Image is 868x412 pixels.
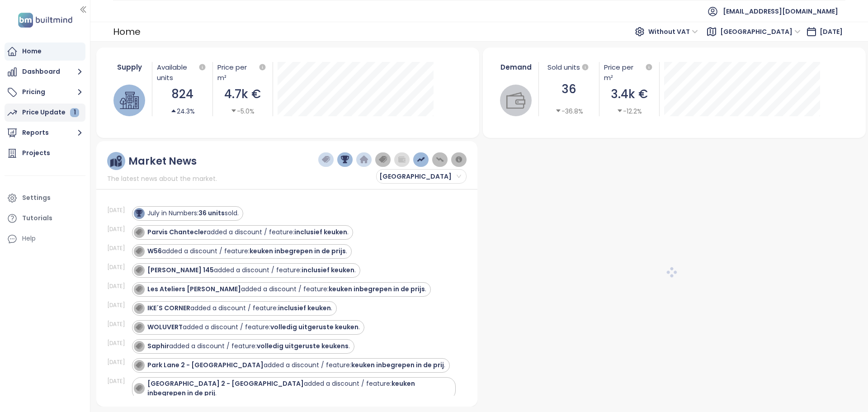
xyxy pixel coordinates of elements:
span: Brussels [720,25,801,38]
div: Supply [112,62,148,72]
div: Sold units [543,62,594,73]
img: information-circle.png [455,156,463,164]
img: logo [15,11,75,29]
div: Available units [157,62,208,83]
div: July in Numbers: sold. [147,208,239,218]
span: [DATE] [820,27,843,36]
div: 1 [70,108,79,117]
img: price-tag-grey.png [379,156,387,164]
strong: Saphir [147,341,169,350]
strong: Park Lane 2 - [GEOGRAPHIC_DATA] [147,360,264,369]
img: price-decreases.png [436,156,444,164]
button: Reports [5,124,85,142]
img: icon [136,385,142,391]
strong: inclusief keuken [278,303,331,313]
img: icon [136,305,142,311]
div: added a discount / feature: . [147,341,350,351]
div: Price per m² [604,62,655,83]
img: wallet [506,91,525,110]
strong: W56 [147,246,162,256]
div: Market News [128,156,197,167]
img: price-tag-dark-blue.png [322,156,330,164]
div: added a discount / feature: . [147,227,349,237]
img: icon [136,267,142,273]
div: added a discount / feature: . [147,360,445,370]
div: added a discount / feature: . [147,322,360,332]
div: [DATE] [107,206,130,214]
img: icon [136,286,142,292]
a: Tutorials [5,209,85,227]
img: icon [136,362,142,368]
span: caret-down [555,108,561,114]
a: Projects [5,144,85,162]
div: Home [113,24,141,40]
img: icon [136,324,142,330]
img: wallet-dark-grey.png [398,156,406,164]
img: icon [136,248,142,254]
div: Home [22,46,42,57]
div: Help [22,233,36,244]
strong: inclusief keuken [302,265,354,275]
div: added a discount / feature: . [147,303,332,313]
div: [DATE] [107,339,130,347]
div: Price Update [22,107,79,118]
strong: 36 units [198,208,225,218]
a: Settings [5,189,85,207]
strong: keuken inbegrepen in de prijs [250,246,346,256]
div: [DATE] [107,320,130,328]
div: [DATE] [107,263,130,271]
span: caret-up [170,108,177,114]
span: caret-down [231,108,237,114]
img: home-dark-blue.png [360,156,368,164]
div: Price per m² [217,62,257,83]
strong: keuken inbegrepen in de prij [147,379,415,398]
span: [EMAIL_ADDRESS][DOMAIN_NAME] [723,0,838,22]
strong: volledig uitgeruste keukens [257,341,349,350]
span: The latest news about the market. [107,174,217,184]
strong: WOLUVERT [147,322,183,331]
img: trophy-dark-blue.png [341,156,349,164]
img: ruler [110,156,122,167]
img: icon [136,210,142,216]
img: price-increases.png [417,156,425,164]
div: Projects [22,147,50,159]
div: Settings [22,192,51,204]
div: -36.8% [555,106,583,116]
img: icon [136,229,142,235]
div: Tutorials [22,213,52,224]
div: added a discount / feature: . [147,379,452,398]
strong: inclusief keuken [294,227,347,237]
strong: Les Ateliers [PERSON_NAME] [147,284,241,294]
div: [DATE] [107,244,130,252]
div: -5.0% [231,106,255,116]
div: [DATE] [107,225,130,233]
img: icon [136,343,142,349]
div: 4.7k € [217,85,268,104]
strong: Parvis Chantecler [147,227,207,237]
strong: IKE´S CORNER [147,303,190,313]
div: [DATE] [107,301,130,309]
strong: volledig uitgeruste keuken [270,322,359,331]
strong: keuken inbegrepen in de prijs [329,284,425,294]
div: Help [5,230,85,248]
div: Demand [498,62,534,72]
img: house [120,91,139,110]
div: 36 [543,80,594,99]
span: Without VAT [648,25,698,38]
div: [DATE] [107,358,130,366]
div: 3.4k € [604,85,655,104]
div: 824 [157,85,208,104]
strong: [GEOGRAPHIC_DATA] 2 - [GEOGRAPHIC_DATA] [147,379,304,388]
button: Pricing [5,83,85,101]
a: Home [5,43,85,61]
a: Price Update 1 [5,104,85,122]
button: Dashboard [5,63,85,81]
div: 24.3% [170,106,195,116]
div: added a discount / feature: . [147,246,347,256]
div: added a discount / feature: . [147,265,356,275]
div: [DATE] [107,377,130,385]
div: added a discount / feature: . [147,284,426,294]
div: [DATE] [107,282,130,290]
strong: [PERSON_NAME] 145 [147,265,214,275]
span: caret-down [617,108,623,114]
